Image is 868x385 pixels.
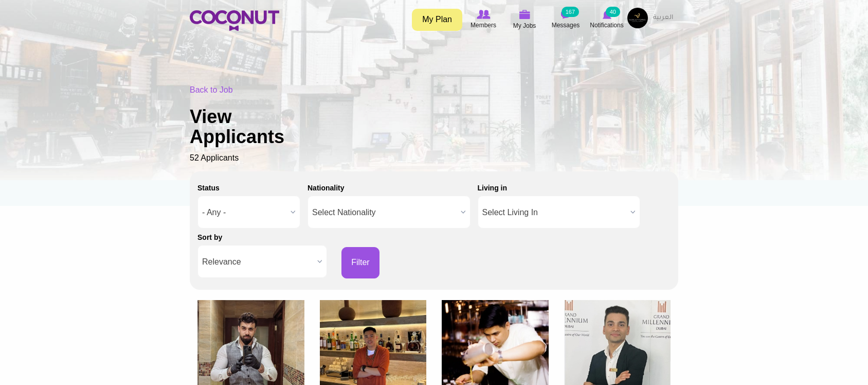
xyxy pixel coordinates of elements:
[552,20,580,30] span: Messages
[513,21,536,31] span: My Jobs
[341,247,379,278] button: Filter
[590,20,623,30] span: Notifications
[190,85,233,94] a: Back to Job
[648,8,678,28] a: العربية
[560,10,571,19] img: Messages
[190,84,678,164] div: 52 Applicants
[519,10,530,19] img: My Jobs
[482,196,627,229] span: Select Living In
[586,8,627,31] a: Notifications Notifications 40
[197,183,220,193] label: Status
[412,9,462,31] a: My Plan
[202,196,286,229] span: - Any -
[190,107,318,147] h1: View Applicants
[308,183,345,193] label: Nationality
[603,10,611,19] img: Notifications
[312,196,457,229] span: Select Nationality
[471,20,496,30] span: Members
[545,8,586,31] a: Messages Messages 167
[463,8,504,31] a: Browse Members Members
[477,10,490,19] img: Browse Members
[562,7,579,17] small: 167
[504,8,545,32] a: My Jobs My Jobs
[202,246,313,278] span: Relevance
[197,232,222,242] label: Sort by
[478,183,508,193] label: Living in
[190,10,279,31] img: Home
[606,7,620,17] small: 40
